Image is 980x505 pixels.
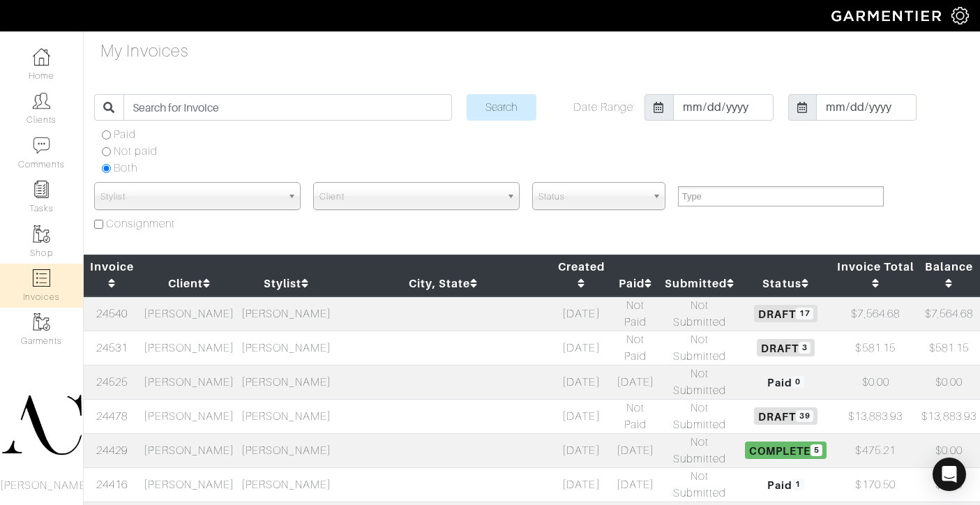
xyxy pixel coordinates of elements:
[33,48,50,66] img: dashboard-icon-dbcd8f5a0b271acd01030246c82b418ddd0df26cd7fceb0bd07c9910d44c42f6.png
[611,433,660,467] td: [DATE]
[792,376,804,388] span: 0
[611,467,660,502] td: [DATE]
[918,296,980,331] td: $7,564.68
[238,296,335,331] td: [PERSON_NAME]
[552,467,612,502] td: [DATE]
[754,305,817,322] span: Draft
[918,365,980,399] td: $0.00
[141,467,238,502] td: [PERSON_NAME]
[611,296,660,331] td: Not Paid
[106,216,176,232] label: Consignment
[552,331,612,365] td: [DATE]
[833,467,918,502] td: $170.50
[90,260,134,290] a: Invoice
[33,313,50,331] img: garments-icon-b7da505a4dc4fd61783c78ac3ca0ef83fa9d6f193b1c9dc38574b1d14d53ca28.png
[665,277,735,290] a: Submitted
[123,94,452,121] input: Search for Invoice
[918,399,980,433] td: $13,883.93
[141,399,238,433] td: [PERSON_NAME]
[933,458,966,491] div: Open Intercom Messenger
[573,99,636,116] label: Date Range:
[833,399,918,433] td: $13,883.93
[96,308,128,320] a: 24540
[319,183,501,211] span: Client
[100,183,282,211] span: Stylist
[238,365,335,399] td: [PERSON_NAME]
[538,183,647,211] span: Status
[96,444,128,457] a: 24429
[661,296,739,331] td: Not Submitted
[114,143,158,160] label: Not paid
[552,296,612,331] td: [DATE]
[238,331,335,365] td: [PERSON_NAME]
[96,342,128,354] a: 24531
[757,339,815,356] span: Draft
[796,410,813,422] span: 39
[824,3,951,28] img: garmentier-logo-header-white-b43fb05a5012e4ada735d5af1a66efaba907eab6374d6393d1fbf88cb4ef424d.png
[33,181,50,198] img: reminder-icon-8004d30b9f0a5d33ae49ab947aed9ed385cf756f9e5892f1edd6e32f2345188e.png
[100,41,189,61] h4: My Invoices
[763,476,808,492] span: Paid
[918,433,980,467] td: $0.00
[238,433,335,467] td: [PERSON_NAME]
[96,410,128,423] a: 24478
[661,467,739,502] td: Not Submitted
[918,467,980,502] td: $0.00
[619,277,652,290] a: Paid
[611,365,660,399] td: [DATE]
[661,433,739,467] td: Not Submitted
[792,478,804,490] span: 1
[96,478,128,491] a: 24416
[141,296,238,331] td: [PERSON_NAME]
[754,407,817,424] span: Draft
[33,269,50,287] img: orders-icon-0abe47150d42831381b5fb84f609e132dff9fe21cb692f30cb5eec754e2cba89.png
[661,399,739,433] td: Not Submitted
[745,442,827,458] span: Complete
[799,342,811,354] span: 3
[96,376,128,389] a: 24525
[796,308,813,319] span: 17
[763,373,808,390] span: Paid
[467,94,536,121] input: Search
[918,331,980,365] td: $581.15
[925,260,972,290] a: Balance
[238,467,335,502] td: [PERSON_NAME]
[33,92,50,110] img: clients-icon-6bae9207a08558b7cb47a8932f037763ab4055f8c8b6bfacd5dc20c3e0201464.png
[552,433,612,467] td: [DATE]
[141,331,238,365] td: [PERSON_NAME]
[264,277,309,290] a: Stylist
[833,296,918,331] td: $7,564.68
[811,444,822,456] span: 5
[951,7,969,24] img: gear-icon-white-bd11855cb880d31180b6d7d6211b90ccbf57a29d726f0c71d8c61bd08dd39cc2.png
[833,433,918,467] td: $475.21
[552,399,612,433] td: [DATE]
[141,365,238,399] td: [PERSON_NAME]
[114,126,136,143] label: Paid
[33,225,50,243] img: garments-icon-b7da505a4dc4fd61783c78ac3ca0ef83fa9d6f193b1c9dc38574b1d14d53ca28.png
[238,399,335,433] td: [PERSON_NAME]
[833,331,918,365] td: $581.15
[611,331,660,365] td: Not Paid
[661,365,739,399] td: Not Submitted
[558,260,605,290] a: Created
[833,365,918,399] td: $0.00
[409,277,478,290] a: City, State
[141,433,238,467] td: [PERSON_NAME]
[168,277,211,290] a: Client
[114,160,137,176] label: Both
[661,331,739,365] td: Not Submitted
[837,260,914,290] a: Invoice Total
[33,137,50,154] img: comment-icon-a0a6a9ef722e966f86d9cbdc48e553b5cf19dbc54f86b18d962a5391bc8f6eb6.png
[552,365,612,399] td: [DATE]
[611,399,660,433] td: Not Paid
[762,277,808,290] a: Status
